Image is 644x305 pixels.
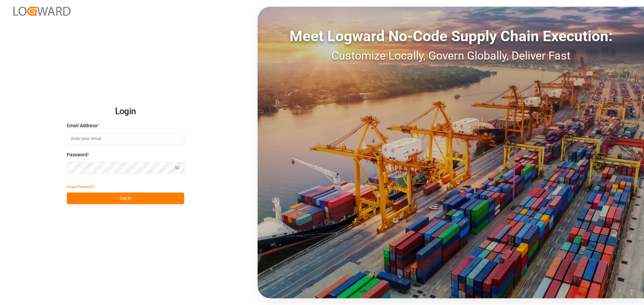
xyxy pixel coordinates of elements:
[67,101,184,122] h2: Login
[67,122,97,129] span: Email Address
[67,181,94,193] button: Forgot Password?
[67,151,88,158] span: Password
[13,7,70,16] img: Logward_new_orange.png
[258,25,644,47] div: Meet Logward No-Code Supply Chain Execution:
[258,47,644,64] div: Customize Locally, Govern Globally, Deliver Fast
[67,133,184,144] input: Enter your email
[67,193,184,204] button: Log In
